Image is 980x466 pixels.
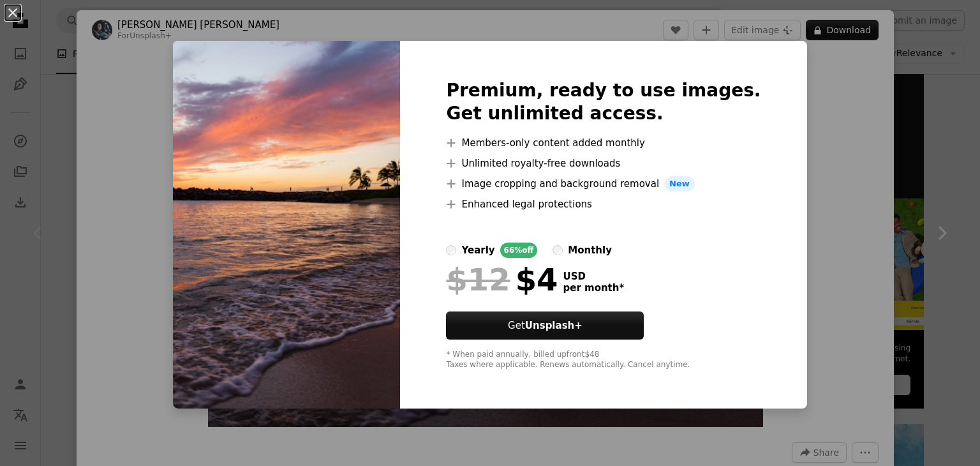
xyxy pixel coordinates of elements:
[446,197,761,212] li: Enhanced legal protections
[525,320,583,331] strong: Unsplash+
[446,176,761,192] li: Image cropping and background removal
[446,350,761,370] div: * When paid annually, billed upfront $48 Taxes where applicable. Renews automatically. Cancel any...
[446,156,761,171] li: Unlimited royalty-free downloads
[553,245,563,255] input: monthly
[173,41,400,409] img: premium_photo-1669748157617-a3a83cc8ea23
[563,282,624,294] span: per month *
[461,243,494,258] div: yearly
[446,312,644,340] button: GetUnsplash+
[664,176,695,192] span: New
[446,263,510,296] span: $12
[446,135,761,151] li: Members-only content added monthly
[568,243,612,258] div: monthly
[446,263,558,296] div: $4
[446,79,761,125] h2: Premium, ready to use images. Get unlimited access.
[446,245,456,255] input: yearly66%off
[563,271,624,282] span: USD
[500,243,538,258] div: 66% off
